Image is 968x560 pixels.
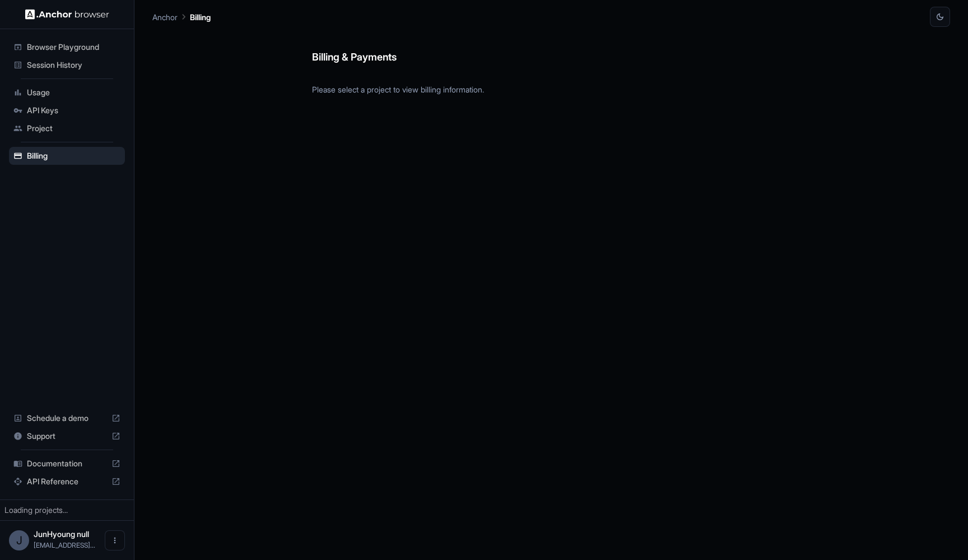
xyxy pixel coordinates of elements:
[34,529,89,539] span: JunHyoung null
[312,75,790,95] p: Please select a project to view billing information.
[9,427,125,445] div: Support
[27,123,120,134] span: Project
[27,458,107,469] span: Documentation
[4,505,129,516] div: Loading projects...
[9,38,125,56] div: Browser Playground
[27,431,107,442] span: Support
[312,27,790,66] h6: Billing & Payments
[27,105,120,116] span: API Keys
[27,41,120,53] span: Browser Playground
[152,11,178,23] p: Anchor
[9,147,125,165] div: Billing
[9,409,125,427] div: Schedule a demo
[105,530,125,550] button: Open menu
[9,455,125,473] div: Documentation
[25,9,109,20] img: Anchor Logo
[9,119,125,137] div: Project
[27,150,120,161] span: Billing
[190,11,211,23] p: Billing
[27,59,120,71] span: Session History
[9,84,125,101] div: Usage
[27,87,120,98] span: Usage
[152,11,211,23] nav: breadcrumb
[9,530,29,550] div: J
[9,473,125,490] div: API Reference
[34,541,95,549] span: junhsssr@gmail.com
[27,476,107,487] span: API Reference
[9,56,125,74] div: Session History
[27,413,107,424] span: Schedule a demo
[9,101,125,119] div: API Keys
